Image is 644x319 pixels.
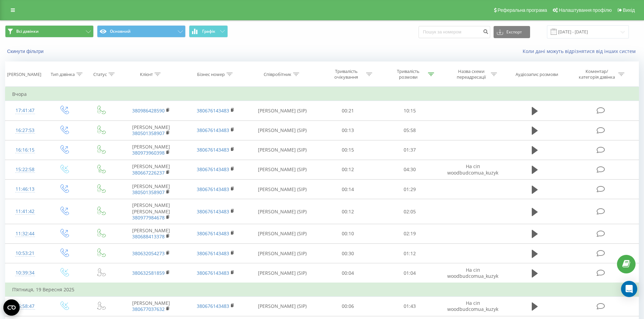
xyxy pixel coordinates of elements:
[248,263,317,283] td: [PERSON_NAME] (SIP)
[453,69,489,80] div: Назва схеми переадресації
[16,29,39,34] span: Всі дзвінки
[119,296,183,316] td: [PERSON_NAME]
[264,72,291,77] div: Співробітник
[12,266,38,280] div: 10:39:34
[119,140,183,160] td: [PERSON_NAME]
[197,166,229,172] a: 380676143483
[5,25,94,37] button: Всі дзвінки
[12,104,38,117] div: 17:41:47
[12,143,38,157] div: 16:16:15
[132,169,165,176] a: 380667226237
[12,205,38,218] div: 11:41:42
[132,130,165,136] a: 380501358907
[12,124,38,137] div: 16:27:53
[248,121,317,140] td: [PERSON_NAME] (SIP)
[248,101,317,121] td: [PERSON_NAME] (SIP)
[379,244,441,263] td: 01:12
[119,180,183,199] td: [PERSON_NAME]
[132,214,165,221] a: 380977984678
[202,29,215,34] span: Графік
[197,303,229,309] a: 380676143483
[317,140,379,160] td: 00:15
[621,281,637,297] div: Open Intercom Messenger
[317,199,379,224] td: 00:12
[197,208,229,215] a: 380676143483
[379,101,441,121] td: 10:15
[5,87,639,101] td: Вчора
[189,25,228,37] button: Графік
[317,263,379,283] td: 00:04
[140,72,153,77] div: Клієнт
[248,224,317,243] td: [PERSON_NAME] (SIP)
[12,163,38,176] div: 15:22:58
[317,180,379,199] td: 00:14
[523,48,639,54] a: Коли дані можуть відрізнятися вiд інших систем
[197,230,229,237] a: 380676143483
[51,72,75,77] div: Тип дзвінка
[248,199,317,224] td: [PERSON_NAME] (SIP)
[119,199,183,224] td: [PERSON_NAME] ⁨[PERSON_NAME]
[494,26,530,38] button: Експорт
[97,25,186,37] button: Основний
[379,121,441,140] td: 05:58
[498,7,547,13] span: Реферальна програма
[248,140,317,160] td: [PERSON_NAME] (SIP)
[317,121,379,140] td: 00:13
[132,250,165,257] a: 380632054273
[379,160,441,179] td: 04:30
[623,7,635,13] span: Вихід
[248,180,317,199] td: [PERSON_NAME] (SIP)
[197,186,229,192] a: 380676143483
[390,69,426,80] div: Тривалість розмови
[317,224,379,243] td: 00:10
[379,180,441,199] td: 01:29
[132,306,165,312] a: 380677037632
[328,69,364,80] div: Тривалість очікування
[379,296,441,316] td: 01:43
[577,69,617,80] div: Коментар/категорія дзвінка
[317,160,379,179] td: 00:12
[119,121,183,140] td: [PERSON_NAME]
[317,244,379,263] td: 00:30
[12,300,38,313] div: 15:58:47
[379,199,441,224] td: 02:05
[197,270,229,276] a: 380676143483
[379,224,441,243] td: 02:19
[317,296,379,316] td: 00:06
[119,224,183,243] td: [PERSON_NAME]
[559,7,612,13] span: Налаштування профілю
[379,263,441,283] td: 01:04
[248,244,317,263] td: [PERSON_NAME] (SIP)
[197,250,229,257] a: 380676143483
[132,270,165,276] a: 380632581859
[379,140,441,160] td: 01:37
[197,107,229,114] a: 380676143483
[516,72,558,77] div: Аудіозапис розмови
[12,227,38,240] div: 11:32:44
[12,247,38,260] div: 10:53:21
[197,147,229,153] a: 380676143483
[440,160,505,179] td: На сіп woodbudcomua_kuzyk
[317,101,379,121] td: 00:21
[419,26,490,38] input: Пошук за номером
[248,296,317,316] td: [PERSON_NAME] (SIP)
[197,127,229,133] a: 380676143483
[132,233,165,240] a: 380688413378
[132,107,165,114] a: 380986428590
[93,72,107,77] div: Статус
[5,283,639,296] td: П’ятниця, 19 Вересня 2025
[3,299,20,316] button: Open CMP widget
[248,160,317,179] td: [PERSON_NAME] (SIP)
[12,183,38,196] div: 11:46:13
[5,48,47,54] button: Скинути фільтри
[7,72,41,77] div: [PERSON_NAME]
[440,296,505,316] td: На сіп woodbudcomua_kuzyk
[440,263,505,283] td: На сіп woodbudcomua_kuzyk
[132,189,165,195] a: 380501358907
[132,150,165,156] a: 380973960398
[119,160,183,179] td: [PERSON_NAME]
[197,72,225,77] div: Бізнес номер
